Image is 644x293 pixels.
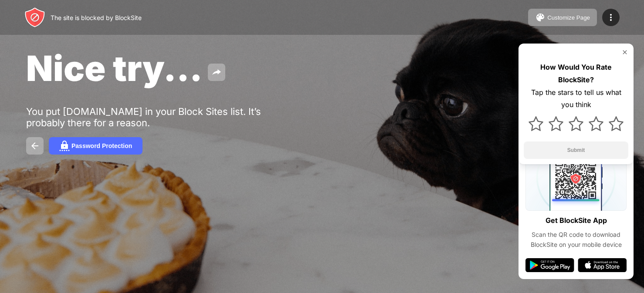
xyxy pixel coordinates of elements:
div: Scan the QR code to download BlockSite on your mobile device [525,230,627,249]
img: back.svg [30,141,40,151]
button: Password Protection [49,137,142,155]
div: Customize Page [547,14,590,21]
img: app-store.svg [578,258,627,272]
img: star.svg [549,116,563,131]
img: star.svg [589,116,603,131]
img: share.svg [211,67,222,77]
img: star.svg [569,116,583,131]
img: header-logo.svg [24,7,45,28]
div: Tap the stars to tell us what you think [524,86,628,111]
img: rate-us-close.svg [621,49,628,56]
img: password.svg [59,141,70,151]
img: menu-icon.svg [606,12,616,23]
div: The site is blocked by BlockSite [51,14,142,21]
span: Nice try... [26,47,203,89]
div: How Would You Rate BlockSite? [524,61,628,86]
img: google-play.svg [525,258,574,272]
iframe: Banner [26,183,232,283]
img: star.svg [529,116,543,131]
img: pallet.svg [535,12,546,23]
div: Password Protection [71,142,132,149]
div: You put [DOMAIN_NAME] in your Block Sites list. It’s probably there for a reason. [26,106,295,128]
div: Get BlockSite App [546,214,607,227]
img: star.svg [609,116,624,131]
button: Customize Page [528,9,597,26]
button: Submit [524,141,628,159]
